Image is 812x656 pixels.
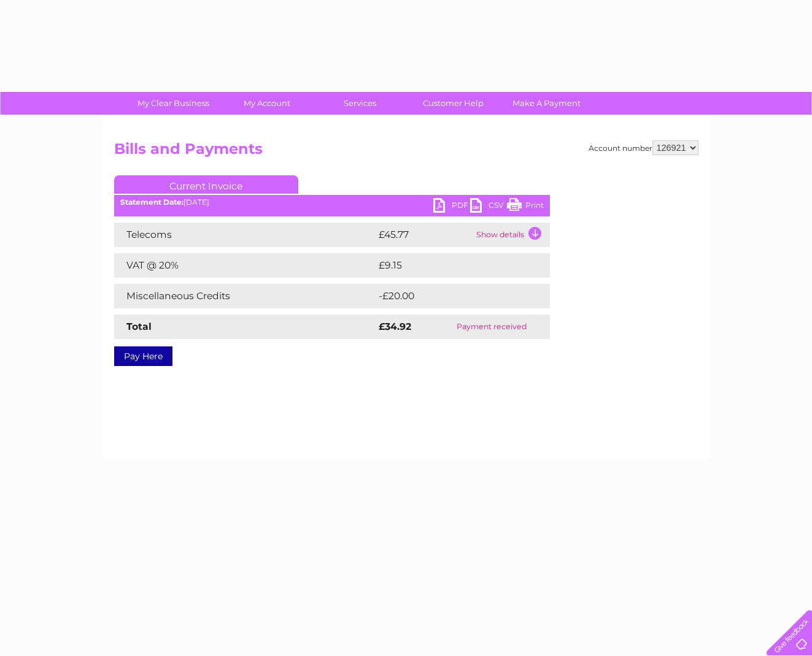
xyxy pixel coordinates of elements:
[114,253,376,278] td: VAT @ 20%
[114,198,550,207] div: [DATE]
[496,92,597,115] a: Make A Payment
[589,140,698,155] div: Account number
[376,284,528,308] td: -£20.00
[123,92,224,115] a: My Clear Business
[434,315,549,339] td: Payment received
[114,346,172,366] a: Pay Here
[376,223,473,247] td: £45.77
[376,253,520,278] td: £9.15
[114,175,298,194] a: Current Invoice
[114,140,698,164] h2: Bills and Payments
[114,284,376,308] td: Miscellaneous Credits
[126,321,152,332] strong: Total
[507,198,544,216] a: Print
[470,198,507,216] a: CSV
[433,198,470,216] a: PDF
[403,92,504,115] a: Customer Help
[114,223,376,247] td: Telecoms
[473,223,550,247] td: Show details
[309,92,411,115] a: Services
[120,197,184,207] b: Statement Date:
[216,92,317,115] a: My Account
[379,321,411,332] strong: £34.92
